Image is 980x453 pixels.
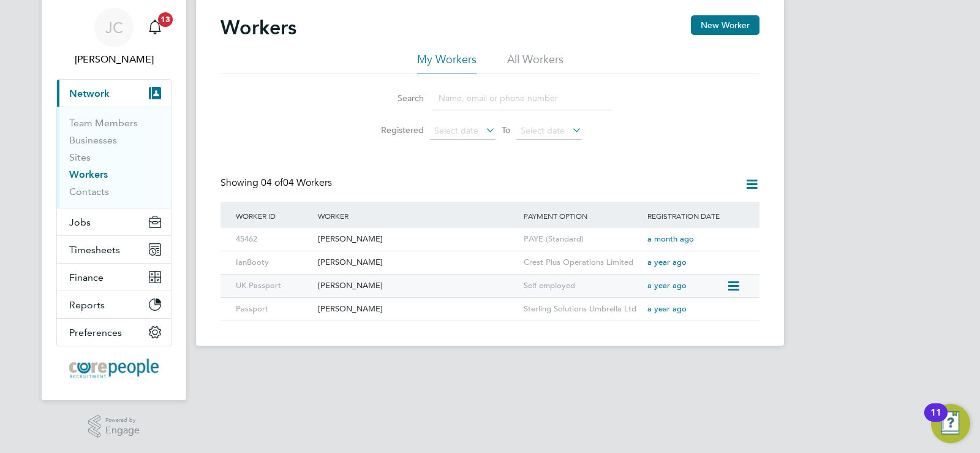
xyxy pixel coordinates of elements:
[233,298,315,321] div: Passport
[691,15,759,35] button: New Worker
[69,216,91,228] span: Jobs
[432,86,611,110] input: Name, email or phone number
[57,208,171,235] button: Jobs
[57,107,171,208] div: Network
[930,413,941,428] div: 11
[69,359,159,378] img: corepeople-logo-retina.png
[315,298,521,321] div: [PERSON_NAME]
[434,125,478,136] span: Select date
[521,228,644,251] div: PAYE (Standard)
[233,202,315,230] div: Worker ID
[56,8,171,67] a: JC[PERSON_NAME]
[105,20,123,36] span: JC
[143,8,167,47] a: 13
[69,134,117,146] a: Businesses
[507,52,563,74] li: All Workers
[369,93,424,104] label: Search
[57,319,171,346] button: Preferences
[521,202,644,230] div: Payment Option
[261,177,283,189] span: 04 of
[647,257,687,267] span: a year ago
[69,169,108,180] a: Workers
[69,117,138,129] a: Team Members
[315,228,521,251] div: [PERSON_NAME]
[233,275,315,297] div: UK Passport
[647,303,687,314] span: a year ago
[315,275,521,297] div: [PERSON_NAME]
[647,234,694,244] span: a month ago
[57,80,171,107] button: Network
[521,251,644,274] div: Crest Plus Operations Limited
[315,251,521,274] div: [PERSON_NAME]
[417,52,477,74] li: My Workers
[158,12,173,27] span: 13
[931,404,970,443] button: Open Resource Center, 11 new notifications
[69,151,91,163] a: Sites
[57,291,171,318] button: Reports
[56,359,171,378] a: Go to home page
[221,15,296,40] h2: Workers
[69,88,110,99] span: Network
[644,202,747,230] div: Registration Date
[69,327,122,338] span: Preferences
[69,244,120,256] span: Timesheets
[56,52,171,67] span: Joseph Cowling
[369,124,424,135] label: Registered
[69,186,109,197] a: Contacts
[233,297,747,308] a: Passport[PERSON_NAME]Sterling Solutions Umbrella Ltda year ago
[315,202,521,230] div: Worker
[57,236,171,263] button: Timesheets
[647,280,687,291] span: a year ago
[88,415,140,438] a: Powered byEngage
[521,275,644,297] div: Self employed
[69,272,104,283] span: Finance
[105,415,140,425] span: Powered by
[69,299,105,311] span: Reports
[233,227,747,238] a: 45462[PERSON_NAME]PAYE (Standard)a month ago
[261,177,332,189] span: 04 Workers
[233,274,726,284] a: UK Passport[PERSON_NAME]Self employeda year ago
[221,177,334,189] div: Showing
[521,125,565,136] span: Select date
[521,298,644,321] div: Sterling Solutions Umbrella Ltd
[57,264,171,291] button: Finance
[233,228,315,251] div: 45462
[105,425,140,436] span: Engage
[498,122,514,138] span: To
[233,251,315,274] div: IanBooty
[233,251,747,261] a: IanBooty[PERSON_NAME]Crest Plus Operations Limiteda year ago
